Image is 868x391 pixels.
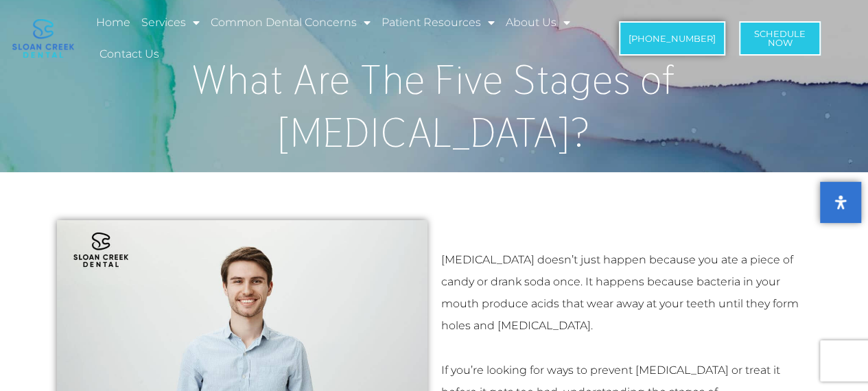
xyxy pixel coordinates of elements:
[739,21,821,56] a: ScheduleNow
[504,7,572,38] a: About Us
[820,182,861,223] button: Open Accessibility Panel
[619,21,725,56] a: [PHONE_NUMBER]
[50,54,819,158] h1: What Are The Five Stages of [MEDICAL_DATA]?
[379,7,497,38] a: Patient Resources
[139,7,202,38] a: Services
[12,19,74,58] img: logo
[94,7,132,38] a: Home
[754,29,806,47] span: Schedule Now
[209,7,373,38] a: Common Dental Concerns
[94,7,596,70] nav: Menu
[97,38,161,70] a: Contact Us
[441,249,812,337] p: [MEDICAL_DATA] doesn’t just happen because you ate a piece of candy or drank soda once. It happen...
[629,34,716,43] span: [PHONE_NUMBER]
